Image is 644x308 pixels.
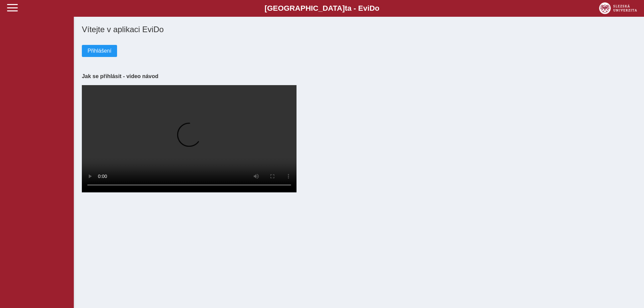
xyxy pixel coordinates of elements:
button: Přihlášení [82,45,117,57]
video: Your browser does not support the video tag. [82,85,297,192]
h1: Vítejte v aplikaci EviDo [82,25,636,34]
span: t [345,4,347,12]
img: logo_web_su.png [599,2,637,14]
span: o [375,4,380,12]
b: [GEOGRAPHIC_DATA] a - Evi [20,4,624,13]
h3: Jak se přihlásit - video návod [82,73,636,79]
span: D [369,4,375,12]
span: Přihlášení [88,48,111,54]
